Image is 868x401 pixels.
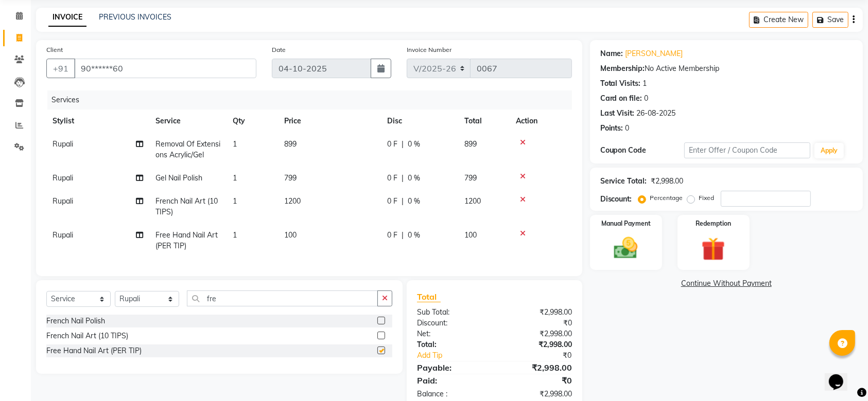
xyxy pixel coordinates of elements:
[278,110,381,133] th: Price
[600,108,635,119] div: Last Visit:
[46,331,128,341] div: French Nail Art (10 TIPS)
[408,139,420,150] span: 0 %
[387,230,397,241] span: 0 F
[494,339,579,350] div: ₹2,998.00
[284,230,297,240] span: 100
[749,12,808,28] button: Create New
[233,139,237,149] span: 1
[387,139,397,150] span: 0 F
[272,45,286,54] label: Date
[284,173,297,183] span: 799
[48,8,86,27] a: INVOICE
[699,193,715,203] label: Fixed
[409,361,494,374] div: Payable:
[46,45,63,54] label: Client
[53,173,73,183] span: Rupali
[417,291,441,302] span: Total
[408,196,420,207] span: 0 %
[600,48,623,59] div: Name:
[409,389,494,399] div: Balance :
[46,110,149,133] th: Stylist
[600,123,623,134] div: Points:
[509,350,580,361] div: ₹0
[408,230,420,241] span: 0 %
[812,12,848,28] button: Save
[600,176,647,187] div: Service Total:
[600,93,643,104] div: Card on file:
[149,110,227,133] th: Service
[284,139,297,149] span: 899
[694,234,733,264] img: _gift.svg
[814,143,844,158] button: Apply
[227,110,278,133] th: Qty
[402,196,404,207] span: |
[155,139,220,159] span: Removal Of Extensions Acrylic/Gel
[600,63,645,74] div: Membership:
[409,329,494,339] div: Net:
[696,219,731,228] label: Redemption
[46,316,105,326] div: French Nail Polish
[464,230,477,240] span: 100
[409,374,494,387] div: Paid:
[233,230,237,240] span: 1
[464,196,481,206] span: 1200
[626,48,683,59] a: [PERSON_NAME]
[387,173,397,184] span: 0 F
[409,318,494,329] div: Discount:
[233,196,237,206] span: 1
[187,290,378,306] input: Search or Scan
[494,374,579,387] div: ₹0
[402,230,404,241] span: |
[402,173,404,184] span: |
[99,12,171,22] a: PREVIOUS INVOICES
[825,360,858,391] iframe: chat widget
[409,339,494,350] div: Total:
[626,123,630,134] div: 0
[46,59,75,78] button: +91
[494,307,579,318] div: ₹2,998.00
[684,142,810,158] input: Enter Offer / Coupon Code
[387,196,397,207] span: 0 F
[651,176,684,187] div: ₹2,998.00
[409,350,509,361] a: Add Tip
[155,196,218,216] span: French Nail Art (10 TIPS)
[494,361,579,374] div: ₹2,998.00
[637,108,676,119] div: 26-08-2025
[592,278,861,289] a: Continue Without Payment
[601,219,651,228] label: Manual Payment
[46,345,142,356] div: Free Hand Nail Art (PER TIP)
[155,230,218,250] span: Free Hand Nail Art (PER TIP)
[464,139,477,149] span: 899
[600,145,684,156] div: Coupon Code
[284,196,301,206] span: 1200
[53,196,73,206] span: Rupali
[600,78,641,89] div: Total Visits:
[381,110,458,133] th: Disc
[600,63,853,74] div: No Active Membership
[409,307,494,318] div: Sub Total:
[458,110,510,133] th: Total
[233,173,237,183] span: 1
[494,318,579,329] div: ₹0
[645,93,649,104] div: 0
[600,194,632,205] div: Discount:
[407,45,452,54] label: Invoice Number
[402,139,404,150] span: |
[53,230,73,240] span: Rupali
[494,389,579,399] div: ₹2,998.00
[408,173,420,184] span: 0 %
[155,173,202,183] span: Gel Nail Polish
[53,139,73,149] span: Rupali
[74,59,256,78] input: Search by Name/Mobile/Email/Code
[47,90,580,110] div: Services
[464,173,477,183] span: 799
[510,110,572,133] th: Action
[650,193,683,203] label: Percentage
[606,234,645,262] img: _cash.svg
[643,78,647,89] div: 1
[494,329,579,339] div: ₹2,998.00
